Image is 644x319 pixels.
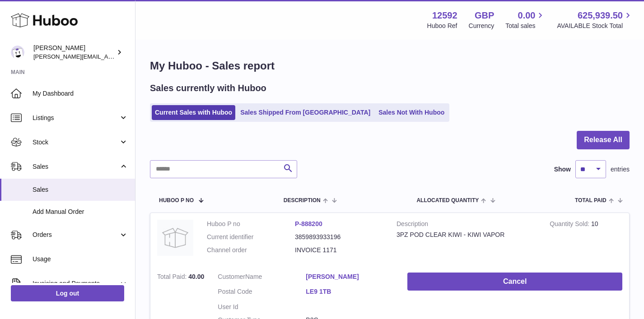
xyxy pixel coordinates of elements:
[11,46,24,59] img: alessandra@kiwivapor.com
[284,198,321,203] span: Description
[157,220,193,256] img: no-photo.jpg
[469,22,495,30] div: Currency
[218,287,306,298] dt: Postal Code
[518,9,536,22] span: 0.00
[557,9,633,30] a: 625,939.50 AVAILABLE Stock Total
[550,220,591,230] strong: Quantity Sold
[33,231,119,239] span: Orders
[611,165,630,174] span: entries
[207,246,295,254] dt: Channel order
[475,9,494,22] strong: GBP
[157,273,188,282] strong: Total Paid
[207,220,295,228] dt: Huboo P no
[543,213,629,266] td: 10
[33,279,119,288] span: Invoicing and Payments
[33,162,119,171] span: Sales
[557,22,633,30] span: AVAILABLE Stock Total
[11,285,124,301] a: Log out
[578,9,623,22] span: 625,939.50
[505,9,546,30] a: 0.00 Total sales
[33,138,119,147] span: Stock
[397,231,536,239] div: 3PZ POD CLEAR KIWI - KIWI VAPOR
[218,273,245,280] span: Customer
[577,131,630,149] button: Release All
[306,273,394,281] a: [PERSON_NAME]
[375,105,448,120] a: Sales Not With Huboo
[237,105,373,120] a: Sales Shipped From [GEOGRAPHIC_DATA]
[505,22,546,30] span: Total sales
[397,220,536,231] strong: Description
[554,165,571,174] label: Show
[427,22,457,30] div: Huboo Ref
[33,114,119,122] span: Listings
[407,273,622,291] button: Cancel
[218,273,306,283] dt: Name
[150,59,630,73] h1: My Huboo - Sales report
[575,198,607,203] span: Total paid
[416,198,479,203] span: ALLOCATED Quantity
[306,287,394,296] a: LE9 1TB
[33,44,115,61] div: [PERSON_NAME]
[33,89,128,98] span: My Dashboard
[295,220,322,227] a: P-888200
[188,273,204,280] span: 40.00
[432,9,457,22] strong: 12592
[33,208,128,216] span: Add Manual Order
[295,233,383,241] dd: 3859893933196
[207,233,295,241] dt: Current identifier
[218,303,306,311] dt: User Id
[33,255,128,264] span: Usage
[150,82,266,94] h2: Sales currently with Huboo
[159,198,194,203] span: Huboo P no
[33,185,128,194] span: Sales
[33,53,181,60] span: [PERSON_NAME][EMAIL_ADDRESS][DOMAIN_NAME]
[152,105,235,120] a: Current Sales with Huboo
[295,246,383,254] dd: INVOICE 1171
